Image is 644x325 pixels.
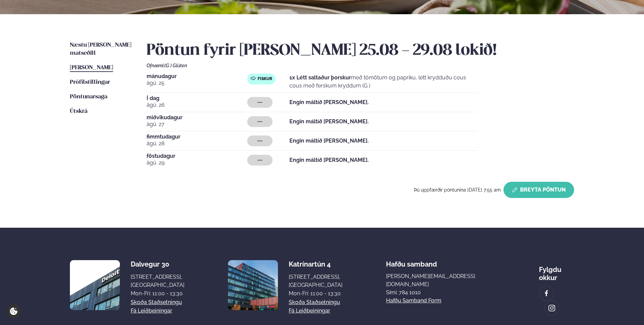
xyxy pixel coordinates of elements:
div: [STREET_ADDRESS], [GEOGRAPHIC_DATA] [289,273,342,289]
a: Fá leiðbeiningar [131,307,172,315]
span: ágú. 25 [147,79,247,87]
span: ágú. 28 [147,140,247,148]
span: Fiskur [258,76,272,82]
div: Mon-Fri: 11:00 - 13:30 [131,290,184,298]
img: image alt [543,290,550,297]
span: ágú. 27 [147,120,247,128]
span: ágú. 29 [147,159,247,167]
a: image alt [539,286,553,300]
span: [PERSON_NAME] [70,65,113,71]
span: Pöntunarsaga [70,94,107,100]
a: Pöntunarsaga [70,93,107,101]
strong: Engin máltíð [PERSON_NAME]. [289,137,369,144]
strong: Engin máltíð [PERSON_NAME]. [289,118,369,125]
img: image alt [70,260,120,310]
strong: Engin máltíð [PERSON_NAME]. [289,157,369,163]
a: Útskrá [70,107,87,116]
a: Næstu [PERSON_NAME] matseðill [70,41,133,57]
div: Ofnæmi: [147,63,574,68]
span: Næstu [PERSON_NAME] matseðill [70,42,131,56]
span: --- [257,138,262,144]
p: með tómötum og papriku, létt krydduðu cous cous með ferskum kryddum (G ) [289,74,478,90]
img: image alt [548,304,556,312]
div: Dalvegur 30 [131,260,184,268]
p: Sími: 784 1010 [386,289,495,297]
span: miðvikudagur [147,115,247,120]
span: föstudagur [147,153,247,159]
a: Prófílstillingar [70,78,110,86]
a: Skoða staðsetningu [131,298,182,306]
img: fish.svg [251,76,256,81]
button: Breyta Pöntun [504,182,574,198]
a: Skoða staðsetningu [289,298,340,306]
span: Þú uppfærðir pöntunina [DATE] 7:55 am [414,187,501,193]
div: Fylgdu okkur [539,260,574,282]
span: Hafðu samband [386,255,437,268]
a: image alt [545,301,559,315]
div: Katrínartún 4 [289,260,342,268]
a: [PERSON_NAME] [70,64,113,72]
span: --- [257,157,262,163]
span: fimmtudagur [147,134,247,140]
span: --- [257,119,262,124]
span: Prófílstillingar [70,79,110,85]
h2: Pöntun fyrir [PERSON_NAME] 25.08 - 29.08 lokið! [147,41,574,60]
span: Í dag [147,96,247,101]
span: --- [257,100,262,105]
span: Útskrá [70,108,87,114]
div: Mon-Fri: 11:00 - 13:30 [289,290,342,298]
strong: 1x Létt saltaður þorskur [289,74,351,81]
span: mánudagur [147,74,247,79]
a: Fá leiðbeiningar [289,307,330,315]
div: [STREET_ADDRESS], [GEOGRAPHIC_DATA] [131,273,184,289]
a: Cookie settings [7,304,21,318]
img: image alt [228,260,278,310]
a: Hafðu samband form [386,297,441,305]
span: (G ) Glúten [164,63,187,68]
strong: Engin máltíð [PERSON_NAME]. [289,99,369,105]
a: [PERSON_NAME][EMAIL_ADDRESS][DOMAIN_NAME] [386,272,495,289]
span: ágú. 26 [147,101,247,109]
